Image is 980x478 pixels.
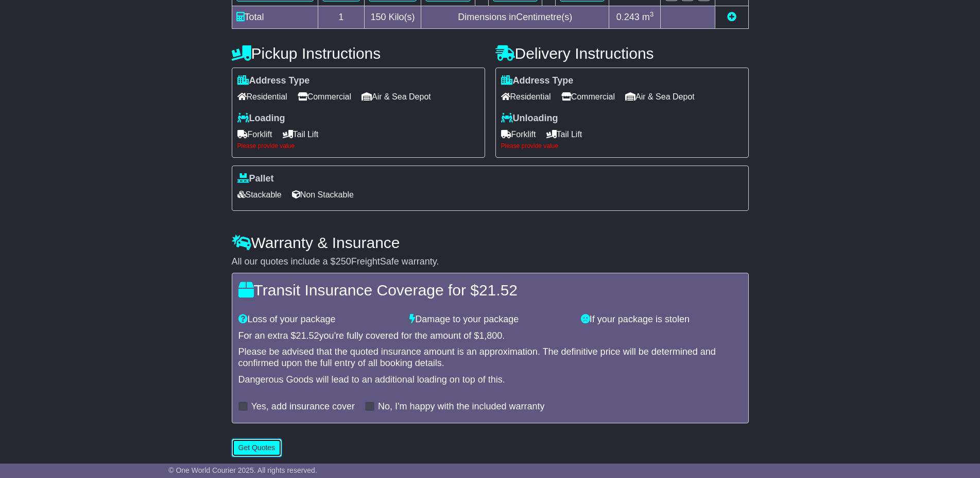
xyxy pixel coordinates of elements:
[479,331,502,341] span: 1,800
[237,142,479,150] div: Please provide value
[292,187,354,203] span: Non Stackable
[232,45,485,62] h4: Pickup Instructions
[318,6,365,28] td: 1
[232,6,318,28] td: Total
[237,113,285,124] label: Loading
[501,126,536,142] span: Forklift
[501,142,743,150] div: Please provide value
[237,89,287,105] span: Residential
[642,12,654,22] span: m
[501,75,574,87] label: Address Type
[616,12,640,22] span: 0.243
[378,401,545,413] label: No, I'm happy with the included warranty
[237,173,274,185] label: Pallet
[237,75,310,87] label: Address Type
[232,234,749,251] h4: Warranty & Insurance
[238,374,742,386] div: Dangerous Goods will lead to an additional loading on top of this.
[233,314,405,325] div: Loss of your package
[479,282,518,299] span: 21.52
[296,331,319,341] span: 21.52
[576,314,747,325] div: If your package is stolen
[501,113,558,124] label: Unloading
[232,256,749,268] div: All our quotes include a $ FreightSafe warranty.
[362,89,431,105] span: Air & Sea Depot
[650,10,654,18] sup: 3
[546,126,582,142] span: Tail Lift
[727,12,736,22] a: Add new item
[421,6,609,28] td: Dimensions in Centimetre(s)
[561,89,615,105] span: Commercial
[625,89,695,105] span: Air & Sea Depot
[168,466,317,474] span: © One World Courier 2025. All rights reserved.
[283,126,319,142] span: Tail Lift
[232,439,282,457] button: Get Quotes
[298,89,351,105] span: Commercial
[371,12,386,22] span: 150
[336,256,351,267] span: 250
[238,347,742,369] div: Please be advised that the quoted insurance amount is an approximation. The definitive price will...
[238,282,742,299] h4: Transit Insurance Coverage for $
[365,6,421,28] td: Kilo(s)
[251,401,355,413] label: Yes, add insurance cover
[501,89,551,105] span: Residential
[404,314,576,325] div: Damage to your package
[237,126,272,142] span: Forklift
[237,187,282,203] span: Stackable
[238,331,742,342] div: For an extra $ you're fully covered for the amount of $ .
[495,45,749,62] h4: Delivery Instructions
